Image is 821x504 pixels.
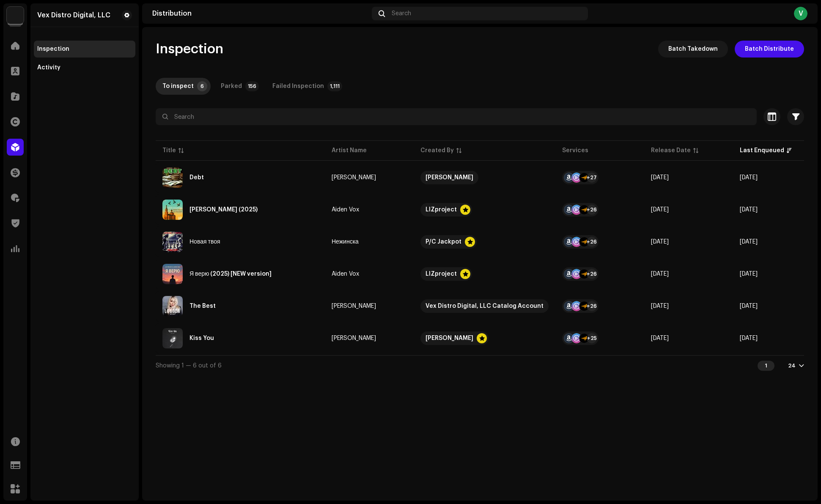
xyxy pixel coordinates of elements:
[420,267,549,281] span: LIZproject
[189,207,258,213] div: Наш Maardu (2025)
[758,361,774,371] div: 1
[162,167,183,188] img: dc4c088a-8301-46d0-a04e-c50f80ef2de1
[156,41,223,58] span: Inspection
[189,271,272,277] div: Я верю (2025) [NEW version]
[587,301,597,311] div: +26
[162,328,183,348] img: 12771f6b-d138-49dc-8719-78a60088a360
[156,363,222,369] span: Showing 1 — 6 out of 6
[221,78,242,95] div: Parked
[740,271,758,277] span: Oct 4, 2025
[420,203,549,216] span: LIZproject
[658,41,728,58] button: Batch Takedown
[162,146,176,155] div: Title
[740,146,784,155] div: Last Enqueued
[332,271,359,277] div: Aiden Vox
[7,7,24,24] img: 4f352ab7-c6b2-4ec4-b97a-09ea22bd155f
[426,299,544,313] div: Vex Distro Digital, LLC Catalog Account
[162,296,183,316] img: 8387af48-e31b-49c7-b2b0-bdbfc38d4198
[735,41,804,58] button: Batch Distribute
[332,207,407,213] span: Aiden Vox
[34,41,135,58] re-m-nav-item: Inspection
[162,232,183,252] img: a4e94205-f9cd-4dbe-9bcd-6a052c1b1a9c
[327,81,342,91] p-badge: 1,111
[426,267,457,281] div: LIZproject
[332,271,407,277] span: Aiden Vox
[794,7,807,20] div: V
[37,64,60,71] div: Activity
[189,239,220,245] div: Новая твоя
[189,335,214,341] div: Kiss You
[587,269,597,279] div: +26
[156,108,757,125] input: Search
[392,10,411,17] span: Search
[332,175,407,181] span: Pavlitsky
[740,303,758,309] span: Aug 6, 2024
[37,12,110,19] div: Vex Distro Digital, LLC
[587,173,597,183] div: +27
[420,331,549,345] span: Kate-Margret
[162,78,194,95] div: To inspect
[420,235,549,249] span: P/C Jackpot
[332,335,407,341] span: Kate-Margret
[587,333,597,343] div: +25
[740,239,758,245] span: Oct 4, 2025
[651,146,691,155] div: Release Date
[189,303,216,309] div: The Best
[426,171,473,184] div: [PERSON_NAME]
[332,239,407,245] span: Нежинска
[426,235,461,249] div: P/C Jackpot
[34,59,135,76] re-m-nav-item: Activity
[651,207,669,213] span: Oct 21, 2025
[332,239,359,245] div: Нежинска
[426,331,473,345] div: [PERSON_NAME]
[651,303,669,309] span: Aug 6, 2024
[197,81,207,91] p-badge: 6
[740,207,758,213] span: Oct 7, 2025
[37,46,69,52] div: Inspection
[332,175,376,181] div: [PERSON_NAME]
[152,10,368,17] div: Distribution
[740,175,758,181] span: Oct 7, 2025
[245,81,259,91] p-badge: 156
[651,271,669,277] span: Oct 18, 2025
[740,335,758,341] span: Jun 12, 2024
[745,41,794,58] span: Batch Distribute
[332,207,359,213] div: Aiden Vox
[162,200,183,220] img: b3757ef5-b827-417b-9541-7a788415bbe3
[420,299,549,313] span: Vex Distro Digital, LLC Catalog Account
[426,203,457,216] div: LIZproject
[420,146,454,155] div: Created By
[332,303,407,309] span: LOBODA
[651,335,669,341] span: Jun 12, 2024
[272,78,324,95] div: Failed Inspection
[651,175,669,181] span: Oct 21, 2025
[162,264,183,284] img: 63df9c59-8cbe-43fe-9701-cddbb3f515c7
[651,239,669,245] span: Oct 4, 2025
[788,362,796,369] div: 24
[668,41,718,58] span: Batch Takedown
[587,237,597,247] div: +26
[332,303,376,309] div: [PERSON_NAME]
[332,335,376,341] div: [PERSON_NAME]
[420,171,549,184] span: Pavlitsky
[587,205,597,215] div: +26
[189,175,204,181] div: Debt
